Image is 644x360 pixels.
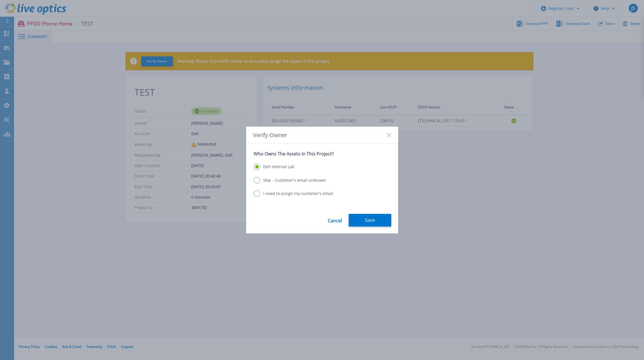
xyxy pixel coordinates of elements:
[254,151,391,157] p: Who Owns The Assets In This Project?
[254,177,326,184] label: Skip - Customer's email unknown
[328,214,342,227] a: Cancel
[253,132,287,138] span: Verify Owner
[254,190,333,197] label: I need to assign my customer's email
[254,163,294,170] label: Dell Internal Lab
[349,214,391,227] button: Save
